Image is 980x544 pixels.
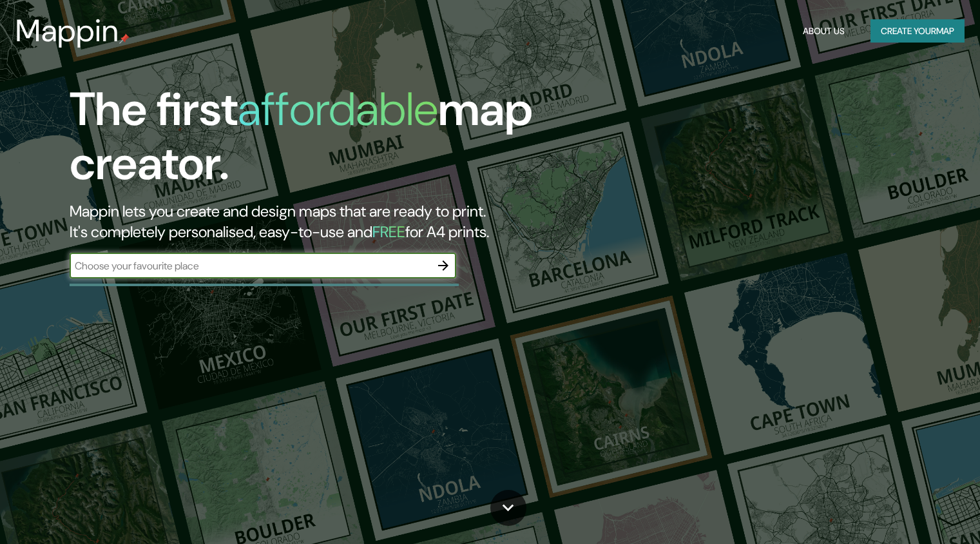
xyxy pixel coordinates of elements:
[70,201,560,242] h2: Mappin lets you create and design maps that are ready to print. It's completely personalised, eas...
[70,83,560,201] h1: The first map creator.
[70,258,430,273] input: Choose your favourite place
[119,34,130,44] img: mappin-pin
[372,222,405,242] h5: FREE
[238,79,438,139] h1: affordable
[870,19,965,43] button: Create yourmap
[798,19,850,43] button: About Us
[15,13,119,49] h3: Mappin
